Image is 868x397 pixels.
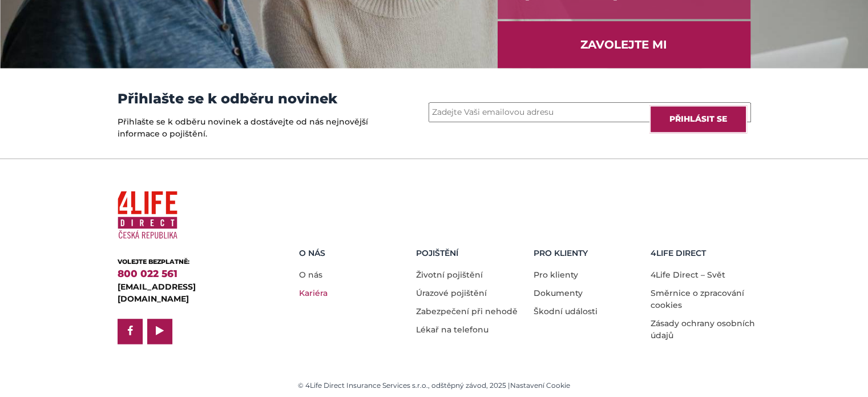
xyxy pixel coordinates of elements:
[118,186,177,244] img: 4Life Direct Česká republika logo
[416,270,483,280] a: Životní pojištění
[299,248,408,258] h5: O nás
[498,21,750,68] a: ZAVOLEJTE MI
[118,282,196,304] a: [EMAIL_ADDRESS][DOMAIN_NAME]
[416,248,525,258] h5: Pojištění
[534,288,583,298] a: Dokumenty
[651,248,760,258] h5: 4LIFE DIRECT
[416,324,488,335] a: Lékař na telefonu
[651,270,725,280] a: 4Life Direct – Svět
[299,270,322,280] a: O nás
[534,248,643,258] h5: Pro Klienty
[651,288,744,310] a: Směrnice o zpracování cookies
[118,116,372,140] p: Přihlašte se k odběru novinek a dostávejte od nás nejnovější informace o pojištění.
[651,318,755,340] a: Zásady ochrany osobních údajů
[416,288,487,298] a: Úrazové pojištění
[649,105,747,133] input: Přihlásit se
[118,380,751,391] div: © 4Life Direct Insurance Services s.r.o., odštěpný závod, 2025 |
[118,268,177,279] a: 800 022 561
[534,306,597,316] a: Škodní události
[429,102,751,122] input: Zadejte Vaši emailovou adresu
[534,270,578,280] a: Pro klienty
[118,91,372,107] h3: Přihlašte se k odběru novinek
[299,288,328,298] a: Kariéra
[416,306,518,316] a: Zabezpečení při nehodě
[118,257,263,267] div: VOLEJTE BEZPLATNĚ:
[510,381,570,390] a: Nastavení Cookie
